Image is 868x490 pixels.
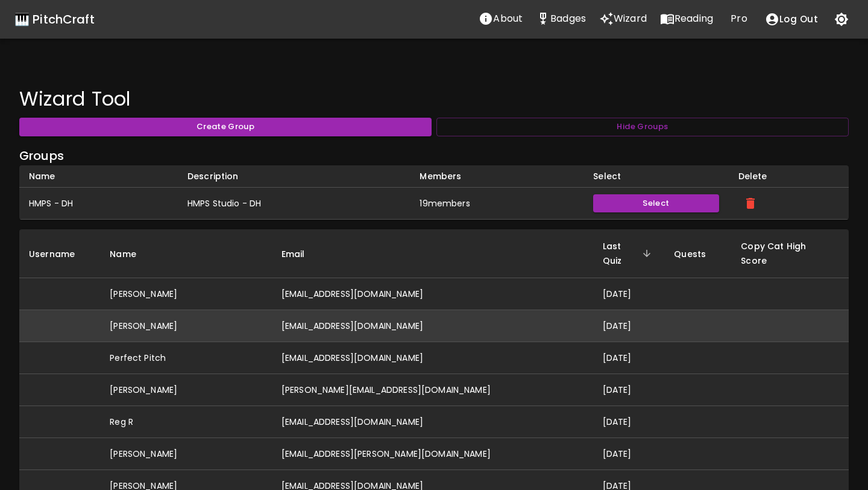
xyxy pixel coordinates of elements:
th: Select [583,165,728,188]
span: Username [29,247,90,261]
td: [EMAIL_ADDRESS][PERSON_NAME][DOMAIN_NAME] [272,438,593,470]
td: [EMAIL_ADDRESS][DOMAIN_NAME] [272,342,593,374]
button: Stats [529,7,593,31]
td: [PERSON_NAME] [100,278,272,310]
td: [DATE] [593,310,665,342]
td: [PERSON_NAME] [100,374,272,406]
th: Members [410,165,583,188]
span: Copy Cat High Score [741,239,839,268]
h4: Wizard Tool [19,87,849,111]
button: Select [593,194,719,213]
td: HMPS Studio - DH [178,188,410,220]
td: HMPS - DH [19,188,178,220]
p: Reading [675,11,713,26]
button: About [472,7,529,31]
span: Email [281,247,321,261]
td: [DATE] [593,374,665,406]
button: Create Group [19,118,432,136]
a: Pro [720,7,758,32]
span: Name [110,247,152,261]
th: Description [178,165,410,188]
td: [PERSON_NAME][EMAIL_ADDRESS][DOMAIN_NAME] [272,374,593,406]
a: Stats [529,7,593,32]
td: [EMAIL_ADDRESS][DOMAIN_NAME] [272,278,593,310]
span: Quests [674,247,722,261]
p: Pro [731,11,747,26]
p: About [493,11,523,26]
button: Pro [720,7,758,31]
th: Delete [729,165,849,188]
td: [EMAIL_ADDRESS][DOMAIN_NAME] [272,406,593,438]
td: Perfect Pitch [100,342,272,374]
a: Reading [653,7,720,32]
h6: Groups [19,146,849,165]
td: Reg R [100,406,272,438]
button: Reading [653,7,720,31]
a: Wizard [593,7,653,32]
button: account of current user [758,7,825,32]
td: [DATE] [593,438,665,470]
td: [EMAIL_ADDRESS][DOMAIN_NAME] [272,310,593,342]
button: Hide Groups [436,118,849,136]
td: 19 member s [410,188,583,220]
th: Name [19,165,178,188]
button: delete [738,191,763,215]
td: [DATE] [593,406,665,438]
td: [DATE] [593,342,665,374]
button: Wizard [593,7,653,31]
p: Wizard [614,11,647,26]
a: About [472,7,529,32]
td: [PERSON_NAME] [100,438,272,470]
a: 🎹 PitchCraft [14,10,95,29]
p: Badges [550,11,586,26]
td: [DATE] [593,278,665,310]
span: Last Quiz [603,239,655,268]
td: [PERSON_NAME] [100,310,272,342]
